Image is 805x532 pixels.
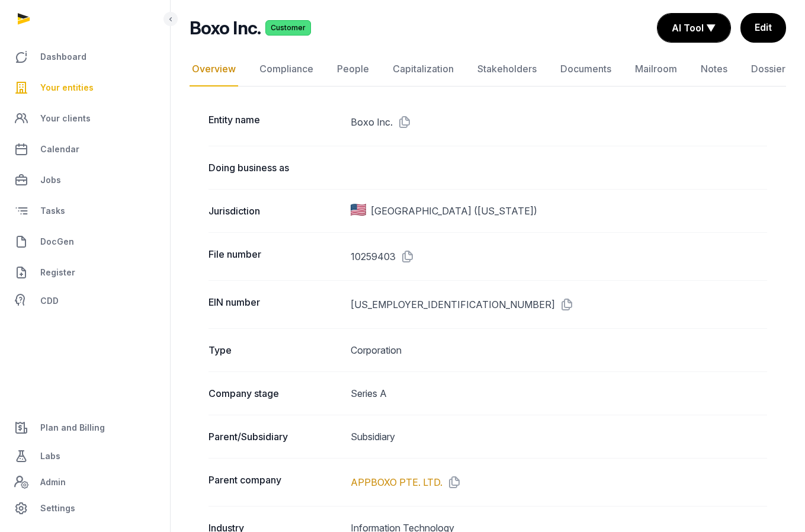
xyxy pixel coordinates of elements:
[351,386,767,400] dd: Series A
[351,343,767,357] dd: Corporation
[698,52,730,86] a: Notes
[351,295,767,314] dd: [US_EMPLOYER_IDENTIFICATION_NUMBER]
[9,414,161,442] a: Plan and Billing
[40,265,75,280] span: Register
[475,52,539,86] a: Stakeholders
[40,81,94,95] span: Your entities
[658,14,730,42] button: AI Tool ▼
[209,161,341,175] dt: Doing business as
[209,386,341,400] dt: Company stage
[209,113,341,132] dt: Entity name
[9,227,161,256] a: DocGen
[9,73,161,102] a: Your entities
[558,52,614,86] a: Documents
[40,50,86,64] span: Dashboard
[257,52,316,86] a: Compliance
[9,258,161,287] a: Register
[265,20,311,36] span: Customer
[351,475,442,489] a: APPBOXO PTE. LTD.
[9,289,161,313] a: CDD
[390,52,456,86] a: Capitalization
[40,421,105,435] span: Plan and Billing
[335,52,371,86] a: People
[40,142,79,156] span: Calendar
[633,52,679,86] a: Mailroom
[40,449,60,463] span: Labs
[749,52,788,86] a: Dossier
[190,52,238,86] a: Overview
[351,113,767,132] dd: Boxo Inc.
[371,204,537,218] span: [GEOGRAPHIC_DATA] ([US_STATE])
[209,343,341,357] dt: Type
[209,204,341,218] dt: Jurisdiction
[9,135,161,164] a: Calendar
[40,204,65,218] span: Tasks
[740,13,786,43] a: Edit
[40,173,61,187] span: Jobs
[9,197,161,225] a: Tasks
[9,104,161,133] a: Your clients
[9,43,161,71] a: Dashboard
[209,473,341,492] dt: Parent company
[190,52,786,86] nav: Tabs
[351,430,767,444] dd: Subsidiary
[40,475,66,489] span: Admin
[190,17,261,39] h2: Boxo Inc.
[9,470,161,494] a: Admin
[40,501,75,515] span: Settings
[209,295,341,314] dt: EIN number
[209,430,341,444] dt: Parent/Subsidiary
[351,247,767,266] dd: 10259403
[9,494,161,523] a: Settings
[40,294,59,308] span: CDD
[9,442,161,470] a: Labs
[9,166,161,194] a: Jobs
[209,247,341,266] dt: File number
[40,111,91,126] span: Your clients
[40,235,74,249] span: DocGen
